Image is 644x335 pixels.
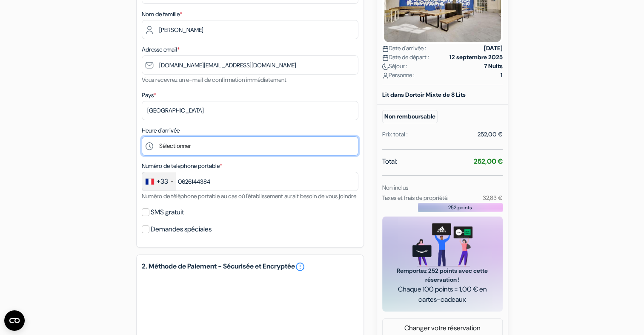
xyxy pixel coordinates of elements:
[142,162,222,170] label: Numéro de telephone portable
[295,262,305,272] a: error_outline
[478,130,503,139] div: 252,00 €
[382,44,426,53] span: Date d'arrivée :
[382,194,449,202] small: Taxes et frais de propriété:
[142,55,358,75] input: Entrer adresse e-mail
[142,192,356,200] small: Numéro de téléphone portable au cas où l'établissement aurait besoin de vous joindre
[484,44,503,53] strong: [DATE]
[151,223,212,235] label: Demandes spéciales
[157,176,168,187] div: +33
[382,62,407,71] span: Séjour :
[142,172,176,191] div: France: +33
[482,194,502,202] small: 32,83 €
[382,53,429,62] span: Date de départ :
[382,55,389,61] img: calendar.svg
[142,10,182,19] label: Nom de famille
[142,76,286,84] small: Vous recevrez un e-mail de confirmation immédiatement
[449,53,503,62] strong: 12 septembre 2025
[142,126,180,135] label: Heure d'arrivée
[142,172,358,191] input: 6 12 34 56 78
[382,110,438,123] small: Non remboursable
[382,72,389,79] img: user_icon.svg
[392,266,492,284] span: Remportez 252 points avec cette réservation !
[474,157,503,166] strong: 252,00 €
[412,223,472,266] img: gift_card_hero_new.png
[142,262,358,272] h5: 2. Méthode de Paiement - Sécurisée et Encryptée
[142,20,358,39] input: Entrer le nom de famille
[142,91,156,100] label: Pays
[484,62,503,71] strong: 7 Nuits
[501,71,503,80] strong: 1
[382,130,408,139] div: Prix total :
[392,284,492,305] span: Chaque 100 points = 1,00 € en cartes-cadeaux
[151,206,184,218] label: SMS gratuit
[382,184,408,191] small: Non inclus
[382,91,466,98] b: Lit dans Dortoir Mixte de 8 Lits
[382,71,415,80] span: Personne :
[382,156,397,167] span: Total:
[142,45,180,54] label: Adresse email
[448,204,472,211] span: 252 points
[382,46,389,52] img: calendar.svg
[382,64,389,70] img: moon.svg
[4,310,25,331] button: Ouvrir le widget CMP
